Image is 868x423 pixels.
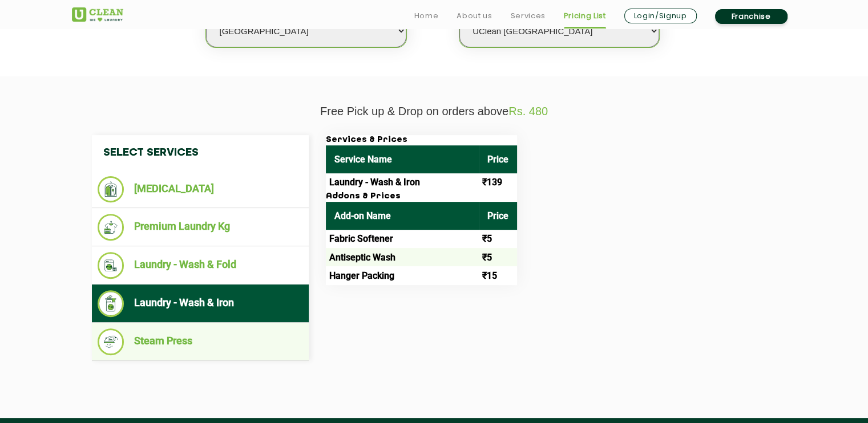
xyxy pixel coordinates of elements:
td: ₹5 [479,248,517,266]
a: About us [457,9,492,23]
li: Laundry - Wash & Fold [98,252,303,279]
img: Laundry - Wash & Iron [98,290,124,317]
li: Steam Press [98,328,303,355]
a: Pricing List [564,9,606,23]
img: Steam Press [98,328,124,355]
a: Login/Signup [624,9,697,23]
li: Laundry - Wash & Iron [98,290,303,317]
th: Price [479,145,517,173]
img: Premium Laundry Kg [98,214,124,241]
td: ₹5 [479,230,517,248]
span: Rs. 480 [508,105,548,117]
a: Franchise [715,9,788,24]
h3: Services & Prices [326,135,517,145]
a: Home [414,9,439,23]
td: Fabric Softener [326,230,479,248]
a: Services [510,9,545,23]
p: Free Pick up & Drop on orders above [72,105,797,118]
h4: Select Services [92,135,309,170]
img: UClean Laundry and Dry Cleaning [72,7,123,22]
td: ₹15 [479,266,517,284]
td: Antiseptic Wash [326,248,479,266]
th: Service Name [326,145,479,173]
h3: Addons & Prices [326,192,517,202]
th: Add-on Name [326,202,479,230]
li: [MEDICAL_DATA] [98,176,303,202]
td: Laundry - Wash & Iron [326,173,479,192]
li: Premium Laundry Kg [98,214,303,241]
img: Laundry - Wash & Fold [98,252,124,279]
img: Dry Cleaning [98,176,124,202]
td: ₹139 [479,173,517,192]
th: Price [479,202,517,230]
td: Hanger Packing [326,266,479,284]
